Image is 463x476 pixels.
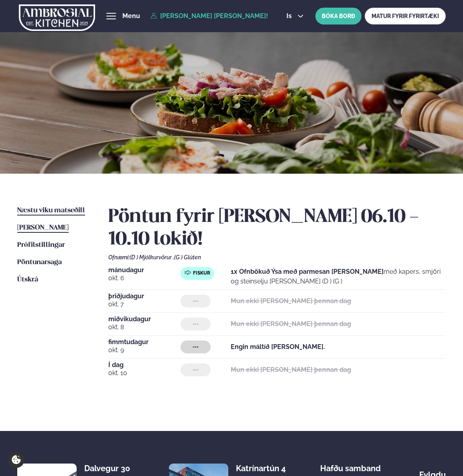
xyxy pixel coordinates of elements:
button: BÓKA BORÐ [315,8,361,25]
span: [PERSON_NAME] [17,224,69,231]
strong: Engin máltíð [PERSON_NAME]. [231,343,325,351]
span: --- [193,367,199,373]
span: þriðjudagur [108,293,181,300]
span: fimmtudagur [108,339,181,345]
span: Fiskur [193,270,210,277]
span: Næstu viku matseðill [17,207,85,214]
span: mánudagur [108,267,181,273]
span: okt. 6 [108,273,181,283]
span: Pöntunarsaga [17,259,62,266]
strong: Mun ekki [PERSON_NAME] þennan dag [231,366,351,373]
span: Hafðu samband [320,457,381,473]
button: hamburger [106,11,116,21]
span: okt. 9 [108,345,181,355]
span: Prófílstillingar [17,242,65,248]
span: --- [193,344,199,350]
strong: Mun ekki [PERSON_NAME] þennan dag [231,297,351,305]
span: (G ) Glúten [174,254,201,261]
strong: 1x Ofnbökuð Ýsa með parmesan [PERSON_NAME] [231,268,384,275]
span: --- [193,298,199,304]
span: --- [193,321,199,327]
img: logo [19,1,95,34]
span: is [286,13,294,19]
strong: Mun ekki [PERSON_NAME] þennan dag [231,320,351,328]
button: is [280,13,310,19]
a: Prófílstillingar [17,240,65,250]
p: með kapers, smjöri og steinselju [PERSON_NAME] (D ) (G ) [231,267,446,286]
a: MATUR FYRIR FYRIRTÆKI [365,8,446,25]
span: (D ) Mjólkurvörur , [130,254,174,261]
span: Útskrá [17,276,38,283]
a: Næstu viku matseðill [17,206,85,215]
a: Útskrá [17,275,38,285]
img: fish.svg [185,269,191,276]
span: miðvikudagur [108,316,181,322]
span: okt. 8 [108,322,181,332]
span: okt. 7 [108,300,181,309]
a: Pöntunarsaga [17,258,62,267]
div: Dalvegur 30 [84,464,148,473]
div: Ofnæmi: [108,254,446,261]
a: Cookie settings [8,451,24,468]
span: okt. 10 [108,368,181,378]
a: [PERSON_NAME] [PERSON_NAME]! [150,12,268,20]
div: Katrínartún 4 [236,464,300,473]
span: Í dag [108,362,181,368]
a: [PERSON_NAME] [17,223,69,233]
h2: Pöntun fyrir [PERSON_NAME] 06.10 - 10.10 lokið! [108,206,446,251]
